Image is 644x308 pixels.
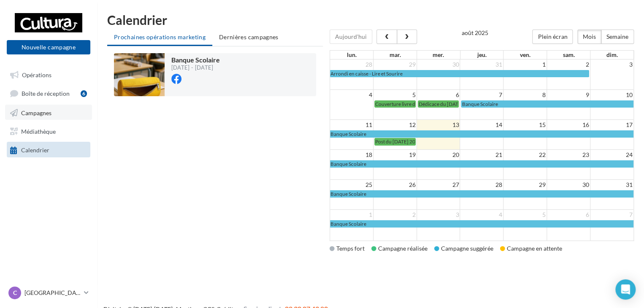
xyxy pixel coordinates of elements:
[460,90,503,100] td: 7
[330,30,372,44] button: Aujourd'hui
[114,33,206,41] span: Prochaines opérations marketing
[330,191,366,197] span: Banque Scolaire
[371,244,428,253] div: Campagne réalisée
[590,210,633,220] td: 7
[24,289,81,297] p: [GEOGRAPHIC_DATA]
[417,59,460,70] td: 30
[503,51,547,59] th: ven.
[5,142,92,157] a: Calendrier
[330,131,366,137] span: Banque Scolaire
[590,150,633,160] td: 24
[330,220,633,227] a: Banque Scolaire
[330,70,589,77] a: Arrondi en caisse - Lire et Sourire
[417,180,460,190] td: 27
[7,40,90,54] button: Nouvelle campagne
[373,120,417,130] td: 12
[601,30,634,44] button: Semaine
[503,59,547,70] td: 1
[503,90,547,100] td: 8
[219,33,279,41] span: Dernières campagnes
[330,59,373,70] td: 28
[503,210,547,220] td: 5
[418,100,459,108] a: Dédicace du [DATE] 13:35
[460,59,503,70] td: 31
[547,150,590,160] td: 23
[5,85,92,101] a: Boîte de réception6
[373,150,417,160] td: 19
[460,180,503,190] td: 28
[503,150,547,160] td: 22
[330,161,366,167] span: Banque Scolaire
[81,90,87,97] div: 6
[419,101,477,107] span: Dédicace du [DATE] 13:35
[21,109,51,116] span: Campagnes
[461,100,633,108] a: Banque Scolaire
[374,138,416,145] a: Post du [DATE] 20:58
[417,90,460,100] td: 6
[577,30,601,44] button: Mois
[330,221,366,227] span: Banque Scolaire
[460,150,503,160] td: 21
[547,59,590,70] td: 2
[500,244,562,253] div: Campagne en attente
[590,59,633,70] td: 3
[171,65,220,70] div: [DATE] - [DATE]
[590,120,633,130] td: 17
[373,180,417,190] td: 26
[417,210,460,220] td: 3
[373,90,417,100] td: 5
[330,120,373,130] td: 11
[330,180,373,190] td: 25
[5,105,92,120] a: Campagnes
[330,70,403,77] span: Arrondi en caisse - Lire et Sourire
[373,210,417,220] td: 2
[5,67,92,82] a: Opérations
[171,56,220,64] span: Banque Scolaire
[5,123,92,138] a: Médiathèque
[417,51,460,59] th: mer.
[460,120,503,130] td: 14
[590,51,634,59] th: dim.
[330,210,373,220] td: 1
[330,190,633,197] a: Banque Scolaire
[330,51,373,59] th: lun.
[460,51,503,59] th: jeu.
[330,90,373,100] td: 4
[615,279,636,300] div: Open Intercom Messenger
[590,90,633,100] td: 10
[434,244,493,253] div: Campagne suggérée
[547,51,590,59] th: sam.
[330,160,633,168] a: Banque Scolaire
[417,150,460,160] td: 20
[330,244,365,253] div: Temps fort
[374,100,416,108] a: Couverture livre du [DATE] 18:46
[460,210,503,220] td: 4
[21,146,49,154] span: Calendrier
[547,210,590,220] td: 6
[7,285,90,301] a: C [GEOGRAPHIC_DATA]
[547,180,590,190] td: 30
[461,30,488,36] h2: août 2025
[417,120,460,130] td: 13
[532,30,573,44] button: Plein écran
[375,101,449,107] span: Couverture livre du [DATE] 18:46
[22,71,51,78] span: Opérations
[13,289,17,297] span: C
[373,51,417,59] th: mar.
[21,127,56,135] span: Médiathèque
[547,120,590,130] td: 16
[462,101,498,107] span: Banque Scolaire
[503,120,547,130] td: 15
[590,180,633,190] td: 31
[547,90,590,100] td: 9
[375,138,422,145] span: Post du [DATE] 20:58
[373,59,417,70] td: 29
[107,14,634,26] h1: Calendrier
[330,150,373,160] td: 18
[22,90,70,97] span: Boîte de réception
[503,180,547,190] td: 29
[330,130,633,138] a: Banque Scolaire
